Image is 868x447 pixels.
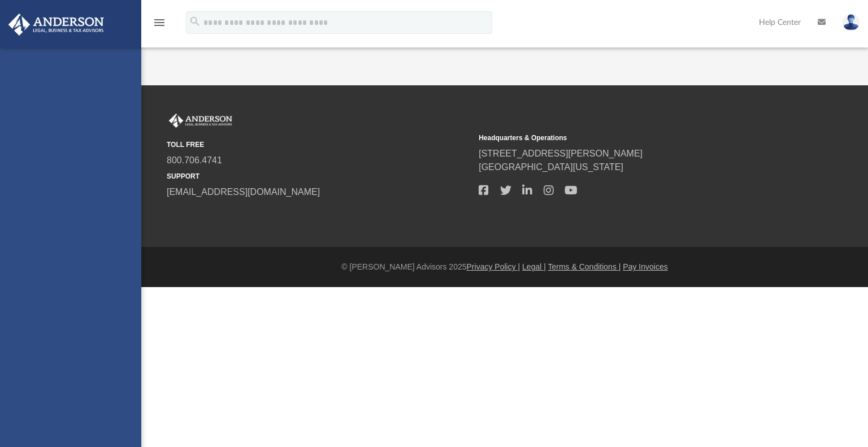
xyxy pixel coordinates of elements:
a: Terms & Conditions | [548,262,621,271]
a: [GEOGRAPHIC_DATA][US_STATE] [479,162,623,172]
div: © [PERSON_NAME] Advisors 2025 [141,261,868,273]
i: menu [153,16,166,29]
a: [EMAIL_ADDRESS][DOMAIN_NAME] [167,187,320,197]
small: Headquarters & Operations [479,133,783,143]
small: TOLL FREE [167,140,471,150]
a: menu [153,21,166,29]
img: Anderson Advisors Platinum Portal [5,14,107,36]
a: Legal | [522,262,546,271]
img: User Pic [843,14,860,31]
small: SUPPORT [167,171,471,181]
img: Anderson Advisors Platinum Portal [167,114,235,128]
i: search [189,15,201,28]
a: 800.706.4741 [167,155,222,165]
a: Privacy Policy | [467,262,520,271]
a: [STREET_ADDRESS][PERSON_NAME] [479,149,643,158]
a: Pay Invoices [623,262,667,271]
